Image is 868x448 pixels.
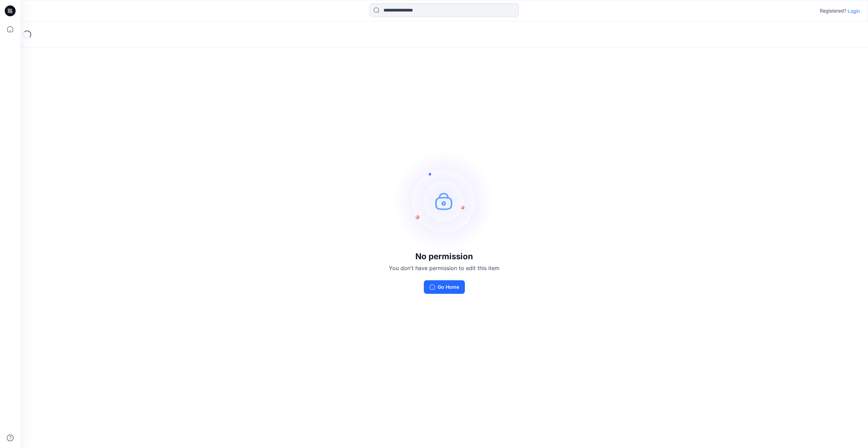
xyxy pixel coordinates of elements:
h3: No permission [389,252,499,261]
p: You don't have permission to edit this item [389,264,499,272]
p: Registered? [820,7,846,15]
p: Login [848,7,860,15]
button: Go Home [424,280,465,294]
img: no-perm.svg [393,150,495,252]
